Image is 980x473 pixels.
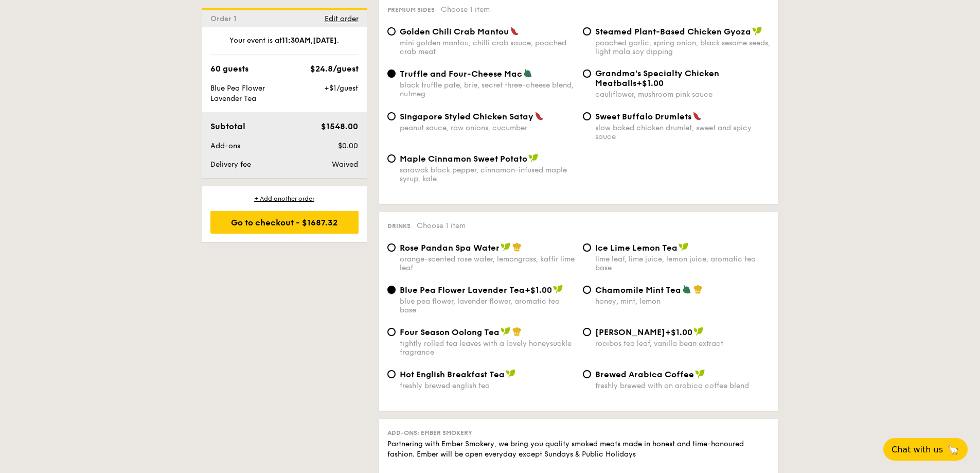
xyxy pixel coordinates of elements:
[400,166,575,183] div: sarawak black pepper, cinnamon-infused maple syrup, kale
[595,370,694,379] span: Brewed Arabica Coffee
[595,243,678,253] span: Ice Lime Lemon Tea
[583,69,591,78] input: Grandma's Specialty Chicken Meatballs+$1.00cauliflower, mushroom pink sauce
[387,243,396,252] input: Rose Pandan Spa Waterorange-scented rose water, lemongrass, kaffir lime leaf
[595,39,770,56] div: poached garlic, spring onion, black sesame seeds, light mala soy dipping
[595,327,665,337] span: [PERSON_NAME]
[679,242,689,252] img: icon-vegan.f8ff3823.svg
[210,211,359,234] div: Go to checkout - $1687.32
[387,286,396,294] input: Blue Pea Flower Lavender Tea+$1.00blue pea flower, lavender flower, aromatic tea base
[387,328,396,336] input: Four Season Oolong Teatightly rolled tea leaves with a lovely honeysuckle fragrance
[387,69,396,78] input: Truffle and Four-Cheese Macblack truffle pate, brie, secret three-cheese blend, nutmeg
[595,297,770,306] div: honey, mint, lemon
[512,327,522,336] img: icon-chef-hat.a58ddaea.svg
[400,124,575,132] div: peanut sauce, raw onions, cucumber
[387,154,396,163] input: Maple Cinnamon Sweet Potatosarawak black pepper, cinnamon-infused maple syrup, kale
[310,63,359,75] div: $24.8/guest
[512,242,522,252] img: icon-chef-hat.a58ddaea.svg
[387,112,396,120] input: Singapore Styled Chicken Sataypeanut sauce, raw onions, cucumber
[387,6,435,13] span: Premium sides
[210,63,248,75] div: 60 guests
[321,121,358,131] span: $1548.00
[400,297,575,314] div: blue pea flower, lavender flower, aromatic tea base
[892,445,943,454] span: Chat with us
[947,444,959,456] span: 🦙
[506,369,516,378] img: icon-vegan.f8ff3823.svg
[523,68,532,78] img: icon-vegetarian.fe4039eb.svg
[210,121,245,131] span: Subtotal
[595,112,691,121] span: Sweet Buffalo Drumlets
[595,339,770,348] div: rooibos tea leaf, vanilla bean extract
[387,27,396,36] input: Golden Chili Crab Mantoumini golden mantou, chilli crab sauce, poached crab meat
[595,68,719,88] span: Grandma's Specialty Chicken Meatballs
[400,81,575,98] div: black truffle pate, brie, secret three-cheese blend, nutmeg
[400,327,500,337] span: Four Season Oolong Tea
[400,154,527,164] span: Maple Cinnamon Sweet Potato
[400,339,575,357] div: tightly rolled tea leaves with a lovely honeysuckle fragrance
[400,243,500,253] span: Rose Pandan Spa Water
[528,153,539,163] img: icon-vegan.f8ff3823.svg
[324,84,358,93] span: +$1/guest
[338,142,358,150] span: $0.00
[400,69,522,79] span: Truffle and Four-Cheese Mac
[400,112,533,121] span: Singapore Styled Chicken Satay
[210,160,251,169] span: Delivery fee
[210,36,359,55] div: Your event is at , .
[501,242,511,252] img: icon-vegan.f8ff3823.svg
[400,381,575,390] div: freshly brewed english tea
[400,370,505,379] span: Hot English Breakfast Tea
[595,285,681,295] span: Chamomile Mint Tea
[583,370,591,378] input: Brewed Arabica Coffeefreshly brewed with an arabica coffee blend
[441,5,490,14] span: Choose 1 item
[210,84,265,103] span: Blue Pea Flower Lavender Tea
[501,327,511,336] img: icon-vegan.f8ff3823.svg
[595,255,770,272] div: lime leaf, lime juice, lemon juice, aromatic tea base
[525,285,552,295] span: +$1.00
[400,285,525,295] span: Blue Pea Flower Lavender Tea
[553,285,563,294] img: icon-vegan.f8ff3823.svg
[387,370,396,378] input: Hot English Breakfast Teafreshly brewed english tea
[636,78,664,88] span: +$1.00
[693,327,704,336] img: icon-vegan.f8ff3823.svg
[400,255,575,272] div: orange-scented rose water, lemongrass, kaffir lime leaf
[387,439,770,460] div: Partnering with Ember Smokery, we bring you quality smoked meats made in honest and time-honoured...
[325,14,359,23] span: Edit order
[595,90,770,99] div: cauliflower, mushroom pink sauce
[595,27,751,37] span: Steamed Plant-Based Chicken Gyoza
[417,221,466,230] span: Choose 1 item
[400,39,575,56] div: mini golden mantou, chilli crab sauce, poached crab meat
[583,27,591,36] input: Steamed Plant-Based Chicken Gyozapoached garlic, spring onion, black sesame seeds, light mala soy...
[313,36,337,45] strong: [DATE]
[595,124,770,141] div: slow baked chicken drumlet, sweet and spicy sauce
[387,429,472,436] span: Add-ons: Ember Smokery
[883,438,968,461] button: Chat with us🦙
[387,222,411,230] span: Drinks
[583,243,591,252] input: Ice Lime Lemon Tealime leaf, lime juice, lemon juice, aromatic tea base
[583,112,591,120] input: Sweet Buffalo Drumletsslow baked chicken drumlet, sweet and spicy sauce
[510,26,519,36] img: icon-spicy.37a8142b.svg
[210,14,241,23] span: Order 1
[282,36,311,45] strong: 11:30AM
[400,27,509,37] span: Golden Chili Crab Mantou
[583,328,591,336] input: [PERSON_NAME]+$1.00rooibos tea leaf, vanilla bean extract
[682,285,691,294] img: icon-vegetarian.fe4039eb.svg
[534,111,544,120] img: icon-spicy.37a8142b.svg
[583,286,591,294] input: Chamomile Mint Teahoney, mint, lemon
[693,285,703,294] img: icon-chef-hat.a58ddaea.svg
[210,142,240,150] span: Add-ons
[332,160,358,169] span: Waived
[665,327,692,337] span: +$1.00
[595,381,770,390] div: freshly brewed with an arabica coffee blend
[752,26,762,36] img: icon-vegan.f8ff3823.svg
[695,369,705,378] img: icon-vegan.f8ff3823.svg
[692,111,702,120] img: icon-spicy.37a8142b.svg
[210,195,359,203] div: + Add another order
